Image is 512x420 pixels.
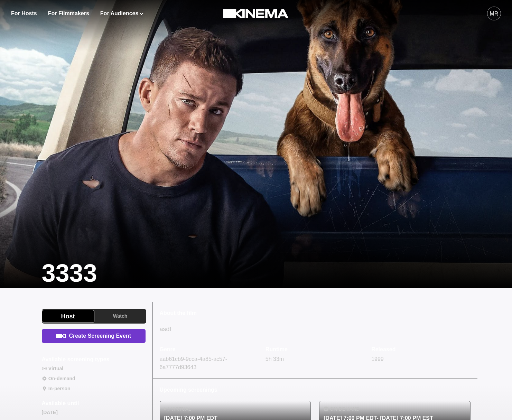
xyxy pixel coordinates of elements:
h1: 3333 [42,258,97,288]
p: In-person [48,385,71,392]
p: asdf [160,324,471,334]
p: Runtime [266,345,364,354]
p: On-demand [330,405,466,413]
p: 5h 33m [266,355,364,363]
p: Available until [42,399,79,408]
p: [DATE] [42,409,79,416]
a: For Filmmakers [48,9,89,18]
p: Virtual [171,405,306,413]
p: Released [371,345,470,354]
div: MR [490,10,499,18]
p: 1999 [371,355,470,363]
a: Create Screening Event [42,329,146,343]
a: For Hosts [11,9,37,18]
p: aab61cb9-9cca-4a85-ac57-6a7777d93643 [160,355,259,372]
p: On-demand [48,375,75,382]
p: Available screening types [42,355,110,364]
p: About the film [160,309,471,317]
p: Virtual [48,365,63,372]
button: For Audiences [100,9,143,18]
p: Genre [160,345,259,354]
p: Upcoming screenings [160,386,471,394]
